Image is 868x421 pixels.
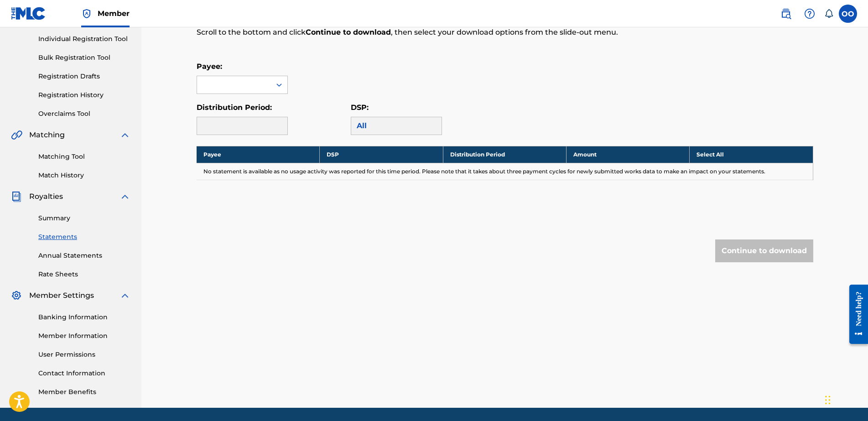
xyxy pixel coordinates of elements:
[120,290,130,301] img: expand
[38,171,130,180] a: Match History
[29,191,63,202] span: Royalties
[120,191,130,202] img: expand
[690,146,813,163] th: Select All
[38,109,130,119] a: Overclaims Tool
[38,369,130,378] a: Contact Information
[320,146,443,163] th: DSP
[839,5,857,23] div: User Menu
[443,146,566,163] th: Distribution Period
[351,103,369,112] label: DSP:
[29,290,94,301] span: Member Settings
[38,90,130,100] a: Registration History
[38,387,130,397] a: Member Benefits
[38,72,130,81] a: Registration Drafts
[822,377,868,421] iframe: Chat Widget
[824,9,833,18] div: Notifications
[38,350,130,359] a: User Permissions
[38,251,130,260] a: Annual Statements
[11,191,22,202] img: Royalties
[38,331,130,341] a: Member Information
[29,130,65,140] span: Matching
[38,270,130,279] a: Rate Sheets
[197,27,671,38] p: Scroll to the bottom and click , then select your download options from the slide-out menu.
[800,5,819,23] div: Help
[197,146,320,163] th: Payee
[38,34,130,44] a: Individual Registration Tool
[777,5,795,23] a: Public Search
[197,62,222,71] label: Payee:
[38,213,130,223] a: Summary
[825,386,831,414] div: Drag
[38,312,130,322] a: Banking Information
[804,8,815,19] img: help
[38,53,130,62] a: Bulk Registration Tool
[566,146,689,163] th: Amount
[306,28,391,36] strong: Continue to download
[11,7,46,20] img: MLC Logo
[197,103,272,112] label: Distribution Period:
[842,278,868,351] iframe: Resource Center
[98,8,130,19] span: Member
[780,8,791,19] img: search
[81,8,92,19] img: Top Rightsholder
[11,290,22,301] img: Member Settings
[11,130,22,140] img: Matching
[197,163,813,180] td: No statement is available as no usage activity was reported for this time period. Please note tha...
[120,130,130,140] img: expand
[38,232,130,242] a: Statements
[38,152,130,161] a: Matching Tool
